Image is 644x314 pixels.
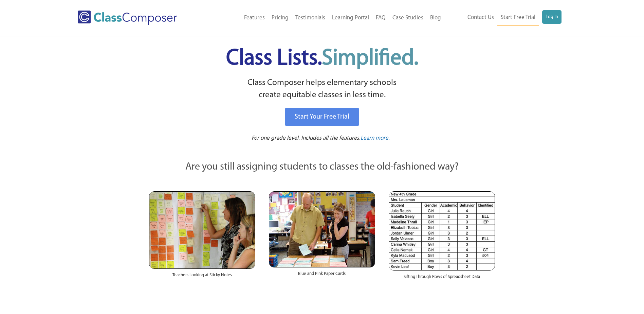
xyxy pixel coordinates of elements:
img: Class Composer [78,11,177,25]
span: For one grade level. Includes all the features. [252,135,361,141]
span: Class Lists. [226,48,418,70]
a: Blog [427,11,444,25]
a: Testimonials [292,11,329,25]
a: Start Free Trial [497,10,539,25]
div: Sifting Through Rows of Spreadsheet Data [389,271,495,287]
a: Start Your Free Trial [285,108,359,126]
p: Are you still assigning students to classes the old-fashioned way? [149,160,495,175]
nav: Header Menu [444,10,562,25]
img: Spreadsheets [389,191,495,271]
div: Teachers Looking at Sticky Notes [149,269,255,285]
a: Features [241,11,268,25]
span: Start Your Free Trial [295,114,349,120]
a: Pricing [268,11,292,25]
a: Log In [542,10,562,24]
nav: Header Menu [205,11,444,25]
img: Blue and Pink Paper Cards [269,191,375,267]
a: Contact Us [464,10,497,25]
p: Class Composer helps elementary schools create equitable classes in less time. [148,77,496,102]
a: Learning Portal [329,11,372,25]
a: Learn more. [361,134,390,143]
div: Blue and Pink Paper Cards [269,267,375,284]
span: Simplified. [322,48,418,70]
a: FAQ [372,11,389,25]
img: Teachers Looking at Sticky Notes [149,191,255,269]
a: Case Studies [389,11,427,25]
span: Learn more. [361,135,390,141]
